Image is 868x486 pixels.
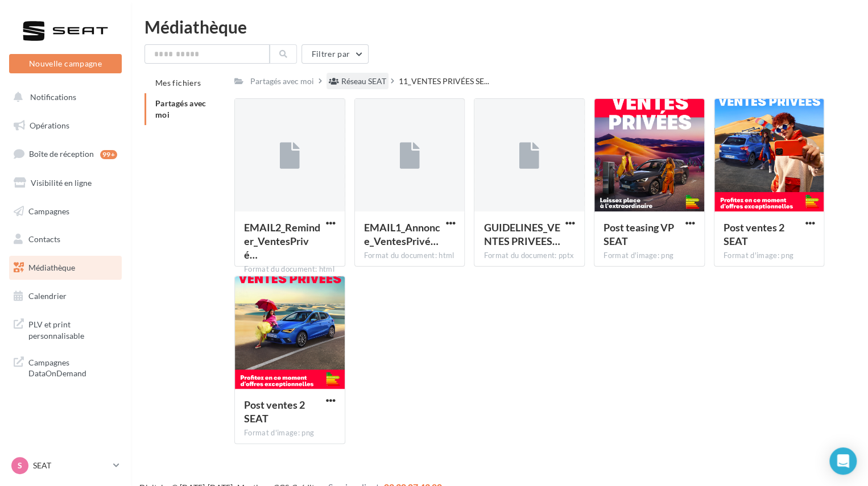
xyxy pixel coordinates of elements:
span: Notifications [30,92,76,102]
span: Campagnes DataOnDemand [28,355,117,379]
a: Boîte de réception99+ [7,142,124,166]
div: Format du document: pptx [483,251,575,261]
span: Contacts [28,234,60,244]
div: 99+ [100,150,117,159]
a: S SEAT [9,455,122,476]
span: Calendrier [28,291,67,301]
div: Format du document: html [244,264,336,275]
span: Médiathèque [28,263,75,272]
div: Partagés avec moi [250,76,314,87]
a: Calendrier [7,284,124,308]
span: EMAIL1_Annonce_VentesPrivées_SEAT [364,221,440,247]
a: Opérations [7,114,124,138]
div: Médiathèque [144,18,854,35]
div: Format d'image: png [604,251,695,261]
span: Boîte de réception [29,149,94,159]
div: Format d'image: png [244,428,336,438]
span: Campagnes [28,206,69,215]
a: Contacts [7,227,124,251]
span: Post ventes 2 SEAT [724,221,784,247]
span: Post ventes 2 SEAT [244,398,305,425]
div: Format d'image: png [724,251,815,261]
div: Format du document: html [364,251,456,261]
a: PLV et print personnalisable [7,312,124,346]
a: Campagnes [7,200,124,223]
a: Campagnes DataOnDemand [7,350,124,384]
span: S [18,460,22,471]
span: Partagés avec moi [155,98,206,119]
span: Visibilité en ligne [31,178,92,188]
div: Open Intercom Messenger [829,447,857,475]
button: Nouvelle campagne [9,54,122,73]
button: Notifications [7,85,119,109]
span: GUIDELINES_VENTES PRIVEES SEAT & LES AVANT PRMIERES CUPRA [483,221,560,247]
span: Mes fichiers [155,78,201,88]
span: 11_VENTES PRIVÉES SE... [399,76,489,87]
span: EMAIL2_Reminder_VentesPrivées_SEAT [244,221,320,261]
a: Médiathèque [7,256,124,280]
span: Opérations [30,121,69,130]
a: Visibilité en ligne [7,171,124,195]
p: SEAT [33,460,109,471]
div: Réseau SEAT [341,76,386,87]
span: PLV et print personnalisable [28,317,117,341]
button: Filtrer par [301,44,369,64]
span: Post teasing VP SEAT [604,221,674,247]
